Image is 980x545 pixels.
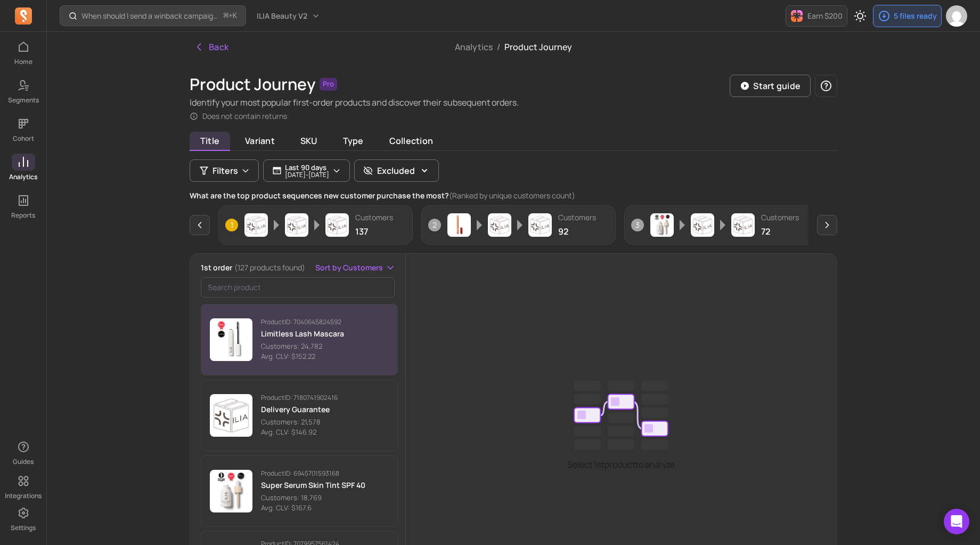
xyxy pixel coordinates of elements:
[761,225,799,238] p: 72
[332,132,374,150] span: Type
[244,213,268,237] img: Product image
[261,404,338,415] p: Delivery Guarantee
[325,213,349,237] img: Product image
[315,262,383,273] span: Sort by Customers
[201,380,398,451] button: ProductID: 7180741902416Delivery GuaranteeCustomers: 21,578Avg. CLV: $146.92
[731,213,755,237] img: Product image
[261,318,344,326] p: Product ID: 7040645824592
[210,318,252,361] img: Product image
[261,503,365,514] p: Avg. CLV: $167.6
[234,262,305,272] span: (127 products found)
[354,159,439,182] button: Excluded
[285,213,308,237] img: Product image
[210,470,252,512] img: Product image
[190,159,259,182] button: Filters
[14,58,32,66] p: Home
[201,277,395,298] input: search product
[13,458,34,466] p: Guides
[894,11,937,21] p: 5 files ready
[81,11,219,21] p: When should I send a winback campaign to prevent churn?
[944,509,969,534] div: Open Intercom Messenger
[873,5,942,27] button: 5 files ready
[377,164,415,177] p: Excluded
[190,75,315,94] h1: Product Journey
[261,469,365,478] p: Product ID: 6945701593168
[355,225,393,238] p: 137
[449,190,575,201] span: (Ranked by unique customers count)
[528,213,552,237] img: Product image
[261,351,344,362] p: Avg. CLV: $152.22
[225,219,238,231] span: 1
[761,212,799,223] p: Customers
[850,5,871,27] button: Toggle dark mode
[315,262,396,273] button: Sort by Customers
[488,213,511,237] img: Product image
[8,96,39,105] p: Segments
[631,219,644,231] span: 3
[285,172,329,178] p: [DATE] - [DATE]
[447,213,471,237] img: Product image
[224,10,237,21] span: +
[261,328,344,339] p: Limitless Lash Mascara
[213,164,238,177] span: Filters
[261,427,338,438] p: Avg. CLV: $146.92
[946,5,967,27] img: avatar
[250,6,326,26] button: ILIA Beauty V2
[13,134,34,143] p: Cohort
[786,5,847,27] button: Earn $200
[493,41,504,53] span: /
[202,111,287,122] p: Does not contain returns
[624,205,819,245] button: 3Product imageProduct imageProduct imageCustomers72
[257,11,307,21] span: ILIA Beauty V2
[9,173,37,181] p: Analytics
[234,132,285,150] span: Variant
[190,96,519,109] p: Identify your most popular first-order products and discover their subsequent orders.
[201,455,398,527] button: ProductID: 6945701593168Super Serum Skin Tint SPF 40Customers: 18,769Avg. CLV: $167.6
[558,225,596,238] p: 92
[223,10,229,23] kbd: ⌘
[263,159,350,182] button: Last 90 days[DATE]-[DATE]
[261,493,365,503] p: Customers: 18,769
[730,75,811,97] button: Start guide
[691,213,714,237] img: Product image
[379,132,444,150] span: Collection
[11,211,35,220] p: Reports
[201,262,305,273] p: 1st order
[558,212,596,223] p: Customers
[233,12,237,20] kbd: K
[190,132,230,151] span: Title
[807,11,843,21] p: Earn $200
[355,212,393,223] p: Customers
[320,78,337,91] span: Pro
[285,163,329,172] p: Last 90 days
[190,190,837,201] p: What are the top product sequences new customer purchase the most?
[201,304,398,375] button: ProductID: 7040645824592Limitless Lash MascaraCustomers: 24,782Avg. CLV: $152.22
[428,219,441,231] span: 2
[261,417,338,428] p: Customers: 21,578
[210,394,252,437] img: Product image
[12,436,35,468] button: Guides
[218,205,413,245] button: 1Product imageProduct imageProduct imageCustomers137
[261,480,365,491] p: Super Serum Skin Tint SPF 40
[455,41,493,53] a: Analytics
[5,492,42,500] p: Integrations
[290,132,328,150] span: SKU
[504,41,572,53] span: Product Journey
[421,205,616,245] button: 2Product imageProduct imageProduct imageCustomers92
[60,5,246,26] button: When should I send a winback campaign to prevent churn?⌘+K
[261,394,338,402] p: Product ID: 7180741902416
[753,79,801,92] p: Start guide
[190,36,233,58] button: Back
[261,341,344,352] p: Customers: 24,782
[650,213,674,237] img: Product image
[11,524,36,532] p: Settings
